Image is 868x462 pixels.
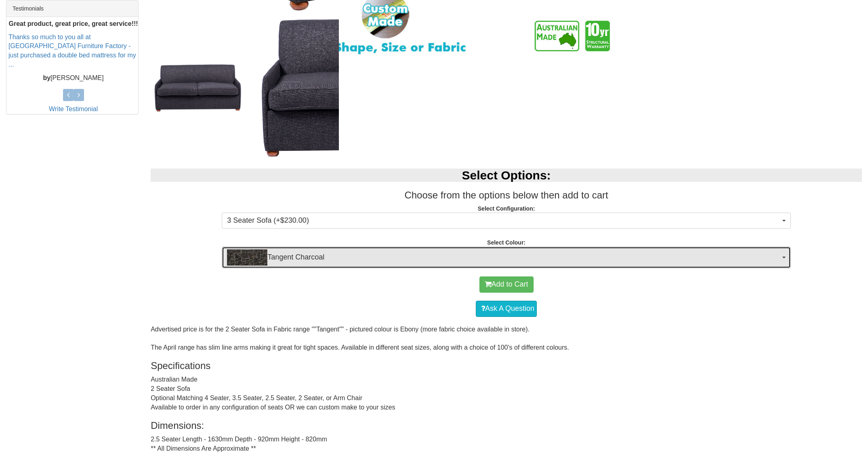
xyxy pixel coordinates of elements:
[43,74,50,81] b: by
[462,169,551,182] b: Select Options:
[151,420,862,431] h3: Dimensions:
[6,0,138,17] div: Testimonials
[222,247,791,268] button: Tangent CharcoalTangent Charcoal
[476,301,537,317] a: Ask A Question
[227,249,780,266] span: Tangent Charcoal
[151,190,862,200] h3: Choose from the options below then add to cart
[8,34,136,68] a: Thanks so much to you all at [GEOGRAPHIC_DATA] Furniture Factory - just purchased a double bed ma...
[479,276,534,293] button: Add to Cart
[487,239,525,246] strong: Select Colour:
[8,74,138,83] p: [PERSON_NAME]
[227,215,780,226] span: 3 Seater Sofa (+$230.00)
[227,249,267,266] img: Tangent Charcoal
[49,105,98,112] a: Write Testimonial
[151,361,862,371] h3: Specifications
[478,205,535,212] strong: Select Configuration:
[222,213,791,229] button: 3 Seater Sofa (+$230.00)
[9,20,138,27] b: Great product, great price, great service!!!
